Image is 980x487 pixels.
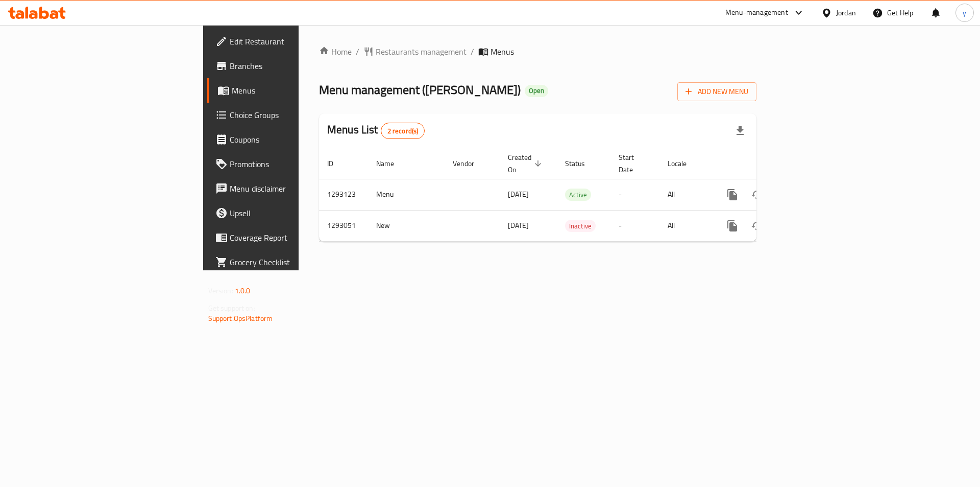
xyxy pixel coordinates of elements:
button: Change Status [745,214,769,238]
a: Menu disclaimer [207,176,367,201]
span: Upsell [230,207,359,219]
a: Restaurants management [363,45,467,58]
span: Edit Restaurant [230,35,359,48]
span: 1.0.0 [235,284,251,297]
table: enhanced table [319,148,826,242]
div: Export file [728,119,752,143]
span: ID [327,157,347,170]
a: Edit Restaurant [207,29,367,54]
h2: Menus List [327,122,425,139]
nav: breadcrumb [319,45,756,58]
div: Open [525,85,548,97]
td: Menu [368,179,445,210]
span: Active [565,189,591,201]
span: Created On [508,151,545,176]
span: Open [525,86,548,95]
a: Upsell [207,201,367,225]
td: All [659,179,712,210]
span: y [963,7,966,18]
td: New [368,210,445,241]
a: Choice Groups [207,103,367,127]
span: Add New Menu [685,85,748,98]
span: Choice Groups [230,109,359,121]
a: Coupons [207,127,367,152]
div: Menu-management [725,7,788,19]
span: Promotions [230,158,359,170]
span: Menu disclaimer [230,182,359,195]
span: [DATE] [508,219,529,232]
span: Name [376,157,407,170]
a: Grocery Checklist [207,250,367,274]
span: Menus [232,84,359,97]
td: All [659,210,712,241]
span: Menus [491,45,514,58]
a: Promotions [207,152,367,176]
span: Inactive [565,220,596,232]
button: Change Status [745,182,769,207]
a: Menus [207,78,367,103]
span: Get support on: [208,302,255,315]
span: Coverage Report [230,231,359,244]
span: [DATE] [508,188,529,201]
span: Coupons [230,133,359,146]
a: Branches [207,54,367,78]
div: Inactive [565,220,596,232]
div: Active [565,189,591,201]
div: Jordan [836,7,856,18]
li: / [471,45,474,58]
span: Vendor [453,157,487,170]
a: Support.OpsPlatform [208,312,273,325]
button: more [720,182,745,207]
span: Locale [668,157,700,170]
td: - [610,210,659,241]
td: - [610,179,659,210]
a: Coverage Report [207,225,367,250]
button: Add New Menu [677,82,756,101]
th: Actions [712,148,826,179]
span: Restaurants management [376,45,467,58]
span: 2 record(s) [381,126,425,136]
span: Menu management ( [PERSON_NAME] ) [319,78,521,101]
span: Grocery Checklist [230,256,359,268]
span: Version: [208,284,233,297]
span: Branches [230,60,359,72]
span: Status [565,157,598,170]
div: Total records count [381,123,425,139]
button: more [720,214,745,238]
span: Start Date [619,151,647,176]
